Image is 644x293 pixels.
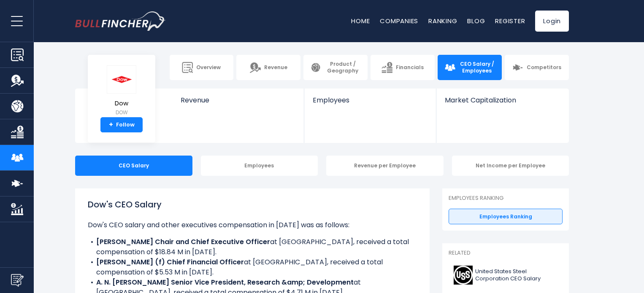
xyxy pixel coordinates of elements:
[236,55,300,80] a: Revenue
[201,156,318,176] div: Employees
[495,16,525,25] a: Register
[325,61,361,74] span: Product / Geography
[449,209,563,225] a: Employees Ranking
[196,64,221,71] span: Overview
[75,11,166,31] img: bullfincher logo
[505,55,569,80] a: Competitors
[88,220,417,230] p: Dow's CEO salary and other executives compensation in [DATE] was as follows:
[449,195,563,202] p: Employees Ranking
[304,89,436,118] a: Employees
[75,11,166,31] a: Go to homepage
[475,268,557,282] span: United States Steel Corporation CEO Salary
[109,121,113,129] strong: +
[449,263,563,287] a: United States Steel Corporation CEO Salary
[172,89,304,118] a: Revenue
[351,16,370,25] a: Home
[96,237,270,247] b: [PERSON_NAME] Chair and Chief Executive Officer
[467,16,485,25] a: Blog
[452,156,569,176] div: Net Income per Employee
[88,237,417,257] li: at [GEOGRAPHIC_DATA], received a total compensation of $18.84 M in [DATE].
[181,96,296,104] span: Revenue
[380,16,418,25] a: Companies
[445,96,560,104] span: Market Capitalization
[371,55,435,80] a: Financials
[107,109,136,116] small: DOW
[459,61,495,74] span: CEO Salary / Employees
[106,65,137,118] a: Dow DOW
[88,257,417,277] li: at [GEOGRAPHIC_DATA], received a total compensation of $5.53 M in [DATE].
[527,64,561,71] span: Competitors
[100,117,143,132] a: +Follow
[436,89,568,118] a: Market Capitalization
[264,64,287,71] span: Revenue
[396,64,424,71] span: Financials
[535,11,569,32] a: Login
[88,198,417,211] h1: Dow's CEO Salary
[449,250,563,257] p: Related
[438,55,502,80] a: CEO Salary / Employees
[454,266,473,285] img: X logo
[326,156,444,176] div: Revenue per Employee
[96,257,244,267] b: [PERSON_NAME] (f) Chief Financial Officer
[428,16,457,25] a: Ranking
[96,277,354,287] b: A. N. [PERSON_NAME] Senior Vice President, Research &amp; Development
[107,100,136,107] span: Dow
[313,96,427,104] span: Employees
[170,55,234,80] a: Overview
[303,55,368,80] a: Product / Geography
[75,156,192,176] div: CEO Salary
